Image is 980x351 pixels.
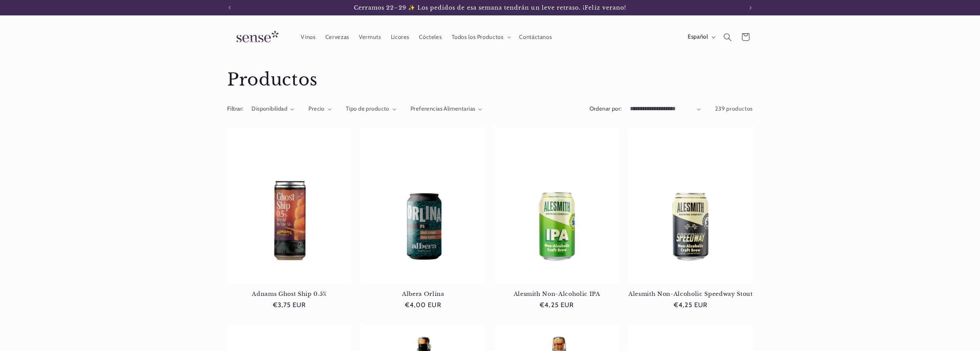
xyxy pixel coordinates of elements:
[227,291,352,297] a: Adnams Ghost Ship 0.5%
[519,34,552,41] span: Contáctanos
[346,105,389,112] span: Tipo de producto
[325,34,349,41] span: Cervezas
[514,29,557,45] a: Contáctanos
[296,29,320,45] a: Vinos
[224,23,288,51] a: Sense
[227,69,753,91] h1: Productos
[301,34,315,41] span: Vinos
[227,26,285,48] img: Sense
[354,4,626,11] span: Cerramos 22–29 ✨ Los pedidos de esa semana tendrán un leve retraso. ¡Feliz verano!
[590,105,622,112] label: Ordenar por:
[447,29,514,45] summary: Todos los Productos
[251,105,287,112] span: Disponibilidad
[410,105,476,112] span: Preferencias Alimentarias
[346,105,396,113] summary: Tipo de producto (0 seleccionado)
[251,105,294,113] summary: Disponibilidad (0 seleccionado)
[320,29,354,45] a: Cervezas
[419,34,442,41] span: Cócteles
[361,291,485,297] a: Albera Orlina
[386,29,414,45] a: Licores
[688,33,708,41] span: Español
[227,105,243,113] h2: Filtrar:
[391,34,409,41] span: Licores
[308,105,332,113] summary: Precio
[359,34,381,41] span: Vermuts
[715,105,753,112] span: 239 productos
[719,28,737,46] summary: Búsqueda
[495,291,619,297] a: Alesmith Non-Alcoholic IPA
[410,105,482,113] summary: Preferencias Alimentarias (0 seleccionado)
[354,29,386,45] a: Vermuts
[308,105,325,112] span: Precio
[452,34,504,41] span: Todos los Productos
[683,29,719,45] button: Español
[414,29,447,45] a: Cócteles
[628,291,753,297] a: Alesmith Non-Alcoholic Speedway Stout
